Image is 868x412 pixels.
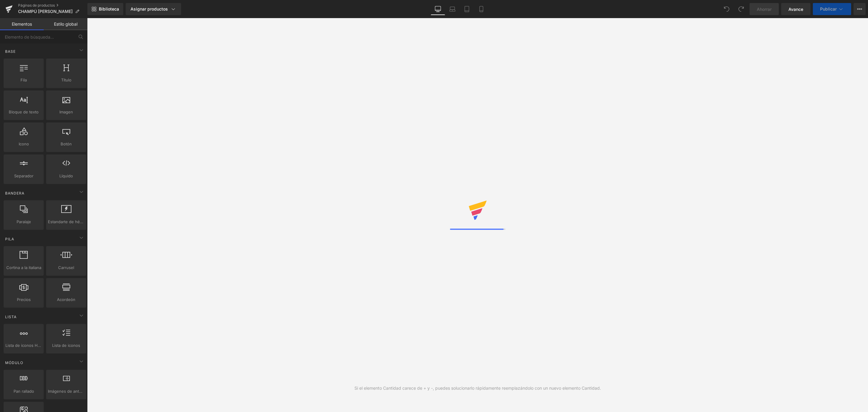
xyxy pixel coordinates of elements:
[48,219,86,224] font: Estandarte de héroe
[18,3,87,8] a: Páginas de productos
[18,3,55,8] font: Páginas de productos
[445,3,460,15] a: Computadora portátil
[813,3,851,15] button: Publicar
[5,191,24,195] font: Bandera
[87,3,123,15] a: Nueva Biblioteca
[61,141,72,146] font: Botón
[788,7,803,12] font: Avance
[757,7,772,12] font: Ahorrar
[59,173,73,178] font: Líquido
[721,3,733,15] button: Deshacer
[58,265,74,270] font: Carrusel
[474,3,489,15] a: Móvil
[17,219,31,224] font: Paralaje
[59,109,73,114] font: Imagen
[5,49,16,54] font: Base
[17,297,31,302] font: Precios
[57,297,75,302] font: Acordeón
[20,78,27,82] font: Fila
[18,9,73,14] font: CHAMPÚ [PERSON_NAME]
[735,3,747,15] button: Rehacer
[12,21,32,27] font: Elementos
[61,78,71,82] font: Título
[131,6,168,11] font: Asignar productos
[5,343,42,348] font: Lista de iconos Hoz
[781,3,810,15] a: Avance
[5,237,14,241] font: Pila
[54,21,77,27] font: Estilo global
[5,360,23,365] font: Módulo
[431,3,445,15] a: De oficina
[460,3,474,15] a: Tableta
[14,173,33,178] font: Separador
[19,141,29,146] font: Icono
[48,389,104,394] font: Imágenes de antes y después
[820,6,837,11] font: Publicar
[99,6,119,11] font: Biblioteca
[14,389,34,394] font: Pan rallado
[354,385,601,391] font: Si el elemento Cantidad carece de + y -, puedes solucionarlo rápidamente reemplazándolo con un nu...
[52,343,80,348] font: Lista de iconos
[854,3,866,15] button: Más
[6,265,41,270] font: Cortina a la italiana
[5,315,17,319] font: Lista
[9,109,39,114] font: Bloque de texto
